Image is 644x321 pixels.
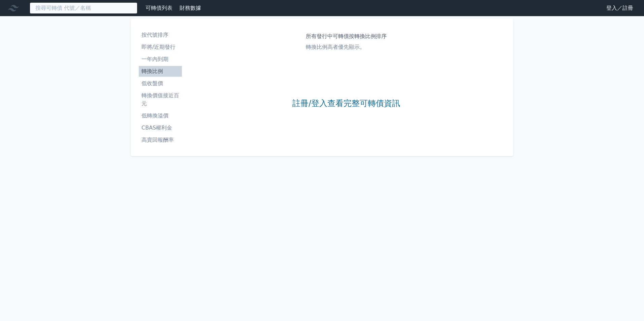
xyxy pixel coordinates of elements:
[139,112,182,120] li: 低轉換溢價
[146,5,172,11] a: 可轉債列表
[139,90,182,109] a: 轉換價值接近百元
[139,78,182,89] a: 低收盤價
[139,54,182,65] a: 一年內到期
[139,66,182,77] a: 轉換比例
[139,136,182,144] li: 高賣回報酬率
[139,55,182,63] li: 一年內到期
[139,79,182,87] li: 低收盤價
[139,124,182,132] li: CBAS權利金
[139,92,182,108] li: 轉換價值接近百元
[306,32,387,40] h1: 所有發行中可轉債按轉換比例排序
[292,98,400,109] a: 註冊/登入查看完整可轉債資訊
[180,5,201,11] a: 財務數據
[306,43,387,51] p: 轉換比例高者優先顯示。
[139,122,182,133] a: CBAS權利金
[139,110,182,121] a: 低轉換溢價
[139,42,182,52] a: 即將/近期發行
[601,3,639,13] a: 登入／註冊
[139,135,182,145] a: 高賣回報酬率
[30,2,137,14] input: 搜尋可轉債 代號／名稱
[139,31,182,39] li: 按代號排序
[139,30,182,40] a: 按代號排序
[139,43,182,51] li: 即將/近期發行
[139,67,182,75] li: 轉換比例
